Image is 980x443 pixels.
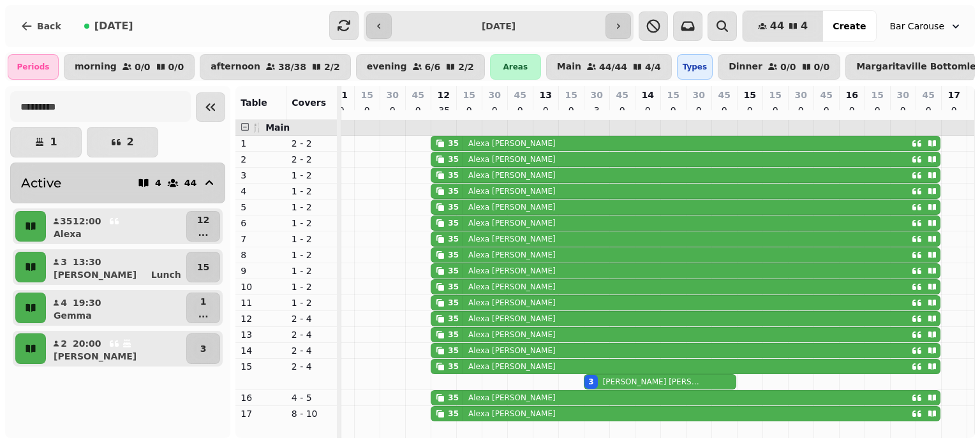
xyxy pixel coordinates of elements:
button: 313:30[PERSON_NAME]Lunch [48,252,184,282]
button: 3512:00Alexa [48,211,184,242]
p: 13 [241,328,281,341]
p: 0 [566,104,576,117]
p: Gemma [54,309,92,322]
p: Alexa [PERSON_NAME] [468,170,556,180]
p: 4 [155,178,161,187]
p: 0 [872,104,882,117]
p: 1 - 2 [292,217,332,229]
p: [PERSON_NAME] [PERSON_NAME] [603,377,701,387]
p: 2 [126,137,133,147]
button: Create [822,11,876,41]
span: [DATE] [94,21,133,31]
p: 0 [668,104,678,117]
p: 20:00 [73,337,101,350]
button: Bar Carouse [882,15,970,38]
p: 0 [387,104,397,117]
p: 12:00 [73,215,101,228]
div: 35 [448,345,459,356]
p: 15 [197,261,209,273]
p: 16 [241,391,281,404]
div: 35 [448,202,459,212]
p: 1 [198,295,209,308]
p: 2 [241,153,281,166]
p: 0 [336,104,346,117]
p: Alexa [54,228,82,240]
button: Active444 [10,163,225,203]
p: 1 - 2 [292,265,332,277]
button: 12... [186,211,220,242]
div: Areas [490,54,541,80]
div: 35 [448,234,459,244]
p: 15 [241,360,281,373]
p: Alexa [PERSON_NAME] [468,218,556,228]
p: 0 [847,104,857,117]
p: evening [367,62,407,72]
div: 35 [448,218,459,228]
p: 4 [241,185,281,198]
p: 15 [565,89,577,101]
p: 30 [693,89,705,101]
p: Alexa [PERSON_NAME] [468,361,556,372]
p: 45 [923,89,935,101]
p: 8 [241,249,281,261]
p: ... [198,308,209,321]
button: 2 [87,127,158,157]
p: 0 / 0 [168,62,184,71]
p: 16 [846,89,858,101]
p: 3 [241,169,281,182]
button: Collapse sidebar [196,92,225,122]
p: 3 [591,104,602,117]
p: 12 [241,312,281,325]
div: 35 [448,170,459,180]
p: 14 [241,344,281,357]
p: 45 [616,89,628,101]
p: 0 / 0 [135,62,151,71]
p: 15 [361,89,373,101]
p: 2 / 2 [458,62,474,71]
span: Bar Carouse [889,20,944,33]
div: 35 [448,266,459,276]
p: 0 [719,104,729,117]
p: 45 [412,89,424,101]
p: 12 [197,214,209,226]
p: Alexa [PERSON_NAME] [468,202,556,212]
p: 0 [745,104,755,117]
p: 38 / 38 [278,62,306,71]
p: 17 [948,89,960,101]
p: 13 [540,89,552,101]
p: Alexa [PERSON_NAME] [468,154,556,164]
p: Main [557,62,581,72]
p: Alexa [PERSON_NAME] [468,409,556,419]
button: 419:30Gemma [48,293,184,323]
p: 0 [362,104,372,117]
p: 2 [60,337,68,350]
div: 35 [448,361,459,372]
p: 0 [642,104,653,117]
button: [DATE] [74,11,144,41]
div: 35 [448,138,459,149]
div: 35 [448,330,459,340]
p: Alexa [PERSON_NAME] [468,393,556,403]
p: 1 - 2 [292,296,332,309]
p: 44 / 44 [599,62,627,71]
p: 30 [897,89,909,101]
p: Alexa [PERSON_NAME] [468,282,556,292]
p: Dinner [729,62,762,72]
p: afternoon [211,62,260,72]
p: 9 [241,265,281,277]
div: 3 [588,377,593,387]
span: Table [241,98,267,108]
span: 44 [770,21,784,31]
p: 1 - 2 [292,201,332,214]
h2: Active [21,174,61,192]
p: 4 / 4 [645,62,661,71]
p: 11 [241,296,281,309]
p: 1 - 2 [292,185,332,198]
div: 35 [448,154,459,164]
p: 11 [336,89,348,101]
p: Alexa [PERSON_NAME] [468,186,556,196]
p: 1 - 2 [292,169,332,182]
p: Alexa [PERSON_NAME] [468,138,556,149]
span: Back [37,22,61,31]
p: 8 - 10 [292,407,332,420]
